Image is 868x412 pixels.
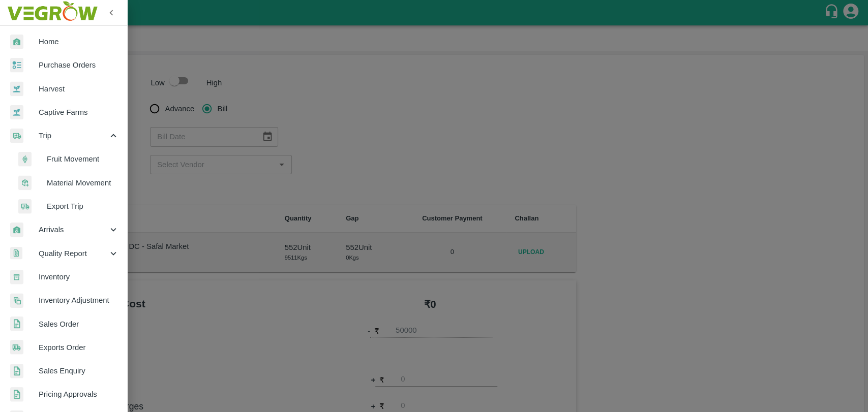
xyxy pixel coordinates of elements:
img: delivery [18,199,32,214]
img: sales [10,364,23,378]
span: Purchase Orders [39,59,119,71]
span: Inventory [39,271,119,282]
a: fruitFruit Movement [8,147,127,171]
img: harvest [10,81,23,97]
span: Trip [39,130,108,141]
span: Arrivals [39,224,108,235]
img: sales [10,387,23,402]
span: Exports Order [39,342,119,353]
span: Inventory Adjustment [39,295,119,306]
img: delivery [10,129,23,143]
img: reciept [10,58,23,73]
span: Fruit Movement [47,153,119,165]
img: harvest [10,105,23,120]
img: whArrival [10,35,23,49]
img: sales [10,316,23,331]
img: qualityReport [10,247,22,260]
img: fruit [18,152,32,167]
img: shipments [10,340,23,355]
img: whInventory [10,270,23,284]
span: Home [39,36,119,47]
span: Export Trip [47,201,119,212]
img: whArrival [10,223,23,237]
a: deliveryExport Trip [8,195,127,218]
span: Captive Farms [39,107,119,118]
span: Sales Enquiry [39,365,119,376]
img: material [18,175,32,191]
span: Material Movement [47,177,119,188]
span: Harvest [39,83,119,94]
span: Quality Report [39,248,108,259]
a: materialMaterial Movement [8,171,127,195]
span: Pricing Approvals [39,389,119,400]
img: inventory [10,293,23,308]
span: Sales Order [39,319,119,330]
